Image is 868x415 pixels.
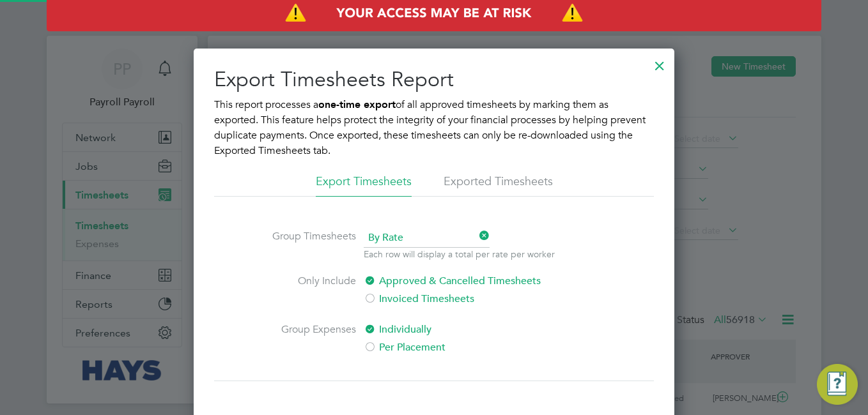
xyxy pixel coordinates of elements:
label: Invoiced Timesheets [364,291,578,306]
li: Export Timesheets [316,174,412,197]
label: Group Timesheets [260,229,356,258]
p: Each row will display a total per rate per worker [364,248,555,260]
label: Group Expenses [260,322,356,355]
label: Only Include [260,273,356,306]
label: Approved & Cancelled Timesheets [364,273,578,289]
button: Engage Resource Center [817,364,858,405]
li: Exported Timesheets [444,174,553,197]
label: Per Placement [364,340,578,355]
p: This report processes a of all approved timesheets by marking them as exported. This feature help... [214,97,654,158]
label: Individually [364,322,578,337]
b: one-time export [318,98,396,110]
span: By Rate [364,229,490,248]
h2: Export Timesheets Report [214,66,654,93]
